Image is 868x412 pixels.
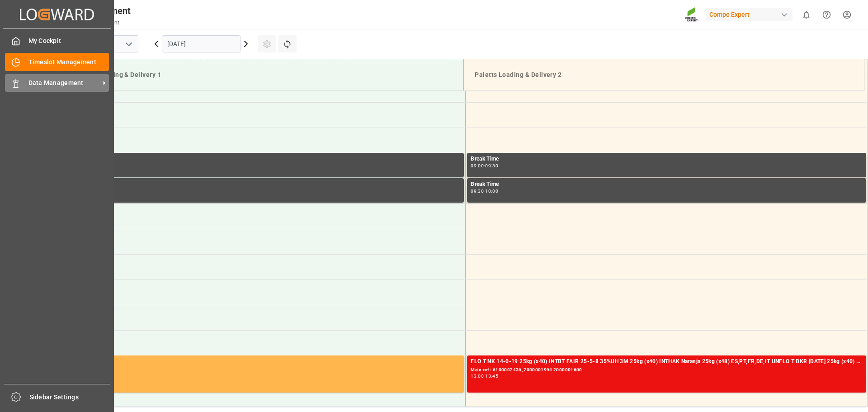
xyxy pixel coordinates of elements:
[484,374,485,378] div: -
[68,357,460,366] div: Occupied
[816,5,837,25] button: Help Center
[706,8,793,21] div: Compo Expert
[685,7,699,23] img: Screenshot%202023-09-29%20at%2010.02.21.png_1712312052.png
[706,6,796,23] button: Compo Expert
[68,155,460,164] div: Break Time
[5,53,109,71] a: Timeslot Management
[484,189,485,193] div: -
[471,164,484,168] div: 09:00
[485,164,498,168] div: 09:30
[484,164,485,168] div: -
[28,36,109,46] span: My Cockpit
[796,5,816,25] button: show 0 new notifications
[471,357,863,366] div: FLO T NK 14-0-19 25kg (x40) INTBT FAIR 25-5-8 35%UH 3M 25kg (x40) INTHAK Naranja 25kg (x48) ES,PT...
[28,57,109,67] span: Timeslot Management
[485,189,498,193] div: 10:00
[485,374,498,378] div: 13:45
[471,366,863,374] div: Main ref : 6100002436, 2000001994 2000001600
[5,32,109,50] a: My Cockpit
[471,66,857,83] div: Paletts Loading & Delivery 2
[68,180,460,189] div: Break Time
[162,35,241,52] input: DD.MM.YYYY
[122,37,135,51] button: open menu
[28,78,100,88] span: Data Management
[71,66,456,83] div: Paletts Loading & Delivery 1
[471,374,484,378] div: 13:00
[471,189,484,193] div: 09:30
[29,393,110,402] span: Sidebar Settings
[471,155,863,164] div: Break Time
[471,180,863,189] div: Break Time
